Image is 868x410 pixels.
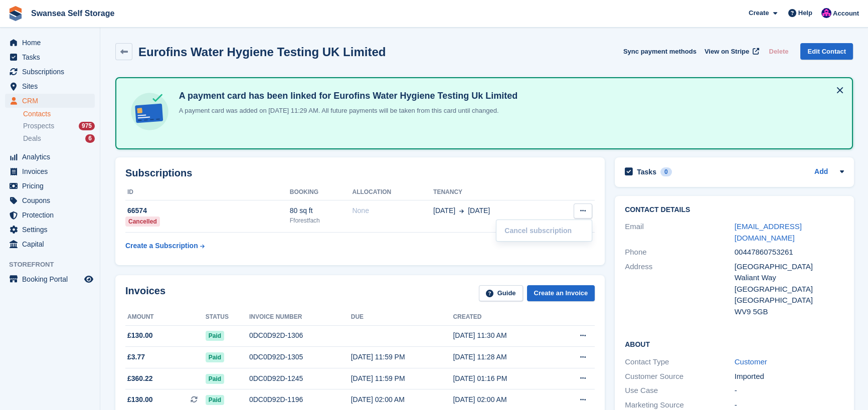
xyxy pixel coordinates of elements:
[22,65,82,79] span: Subscriptions
[821,8,831,18] img: Donna Davies
[453,394,555,405] div: [DATE] 02:00 AM
[206,309,249,325] th: Status
[249,394,351,405] div: 0DC0D92D-1196
[5,208,95,222] a: menu
[138,45,386,59] h2: Eurofins Water Hygiene Testing UK Limited
[798,8,812,18] span: Help
[625,385,735,396] div: Use Case
[27,5,118,22] a: Swansea Self Storage
[22,94,82,108] span: CRM
[23,134,41,143] span: Deals
[206,352,224,362] span: Paid
[351,352,453,362] div: [DATE] 11:59 PM
[206,331,224,341] span: Paid
[249,309,351,325] th: Invoice number
[735,295,844,306] div: [GEOGRAPHIC_DATA]
[127,373,153,384] span: £360.22
[5,179,95,193] a: menu
[23,133,95,144] a: Deals 6
[5,79,95,93] a: menu
[125,309,206,325] th: Amount
[9,260,100,270] span: Storefront
[453,352,555,362] div: [DATE] 11:28 AM
[22,272,82,286] span: Booking Portal
[479,285,523,302] a: Guide
[125,167,595,179] h2: Subscriptions
[5,193,95,208] a: menu
[22,164,82,178] span: Invoices
[625,206,844,214] h2: Contact Details
[623,43,697,60] button: Sync payment methods
[433,206,455,216] span: [DATE]
[175,90,517,102] h4: A payment card has been linked for Eurofins Water Hygiene Testing Uk Limited
[625,339,844,349] h2: About
[23,121,95,131] a: Prospects 975
[800,43,853,60] a: Edit Contact
[625,221,735,244] div: Email
[735,261,844,273] div: [GEOGRAPHIC_DATA]
[22,223,82,237] span: Settings
[23,109,95,119] a: Contacts
[749,8,769,18] span: Create
[249,330,351,341] div: 0DC0D92D-1306
[22,179,82,193] span: Pricing
[22,208,82,222] span: Protection
[22,150,82,164] span: Analytics
[22,237,82,251] span: Capital
[127,330,153,341] span: £130.00
[290,216,353,225] div: Fforestfach
[22,36,82,50] span: Home
[735,222,802,242] a: [EMAIL_ADDRESS][DOMAIN_NAME]
[814,166,828,178] a: Add
[127,394,153,405] span: £130.00
[85,134,95,143] div: 6
[125,217,160,227] div: Cancelled
[351,309,453,325] th: Due
[625,247,735,258] div: Phone
[735,371,844,382] div: Imported
[660,167,672,176] div: 0
[5,65,95,79] a: menu
[5,150,95,164] a: menu
[125,184,290,200] th: ID
[433,184,551,200] th: Tenancy
[79,122,95,130] div: 975
[500,224,588,237] p: Cancel subscription
[351,394,453,405] div: [DATE] 02:00 AM
[735,357,767,366] a: Customer
[453,309,555,325] th: Created
[5,164,95,178] a: menu
[128,90,171,133] img: card-linked-ebf98d0992dc2aeb22e95c0e3c79077019eb2392cfd83c6a337811c24bc77127.svg
[735,247,844,258] div: 00447860753261
[125,241,198,251] div: Create a Subscription
[637,167,656,176] h2: Tasks
[83,273,95,285] a: Preview store
[453,330,555,341] div: [DATE] 11:30 AM
[8,6,23,21] img: stora-icon-8386f47178a22dfd0bd8f6a31ec36ba5ce8667c1dd55bd0f319d3a0aa187defe.svg
[625,371,735,382] div: Customer Source
[352,184,433,200] th: Allocation
[351,373,453,384] div: [DATE] 11:59 PM
[735,385,844,396] div: -
[468,206,490,216] span: [DATE]
[5,272,95,286] a: menu
[625,261,735,318] div: Address
[735,272,844,284] div: Waliant Way
[125,285,165,302] h2: Invoices
[5,94,95,108] a: menu
[701,43,761,60] a: View on Stripe
[625,356,735,368] div: Contact Type
[290,206,353,216] div: 80 sq ft
[527,285,595,302] a: Create an Invoice
[5,223,95,237] a: menu
[833,9,859,19] span: Account
[125,206,290,216] div: 66574
[5,237,95,251] a: menu
[352,206,433,216] div: None
[249,373,351,384] div: 0DC0D92D-1245
[5,36,95,50] a: menu
[453,373,555,384] div: [DATE] 01:16 PM
[206,395,224,405] span: Paid
[22,50,82,64] span: Tasks
[765,43,792,60] button: Delete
